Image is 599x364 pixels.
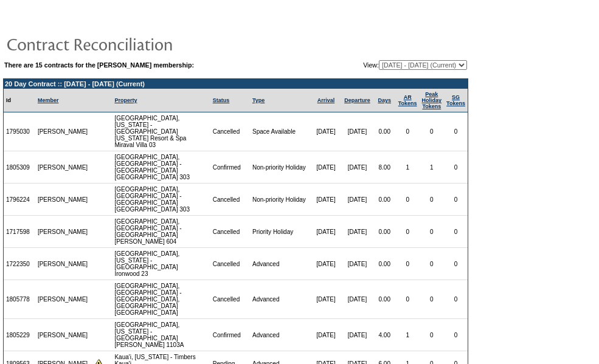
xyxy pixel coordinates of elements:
[420,319,445,351] td: 0
[420,216,445,248] td: 0
[373,184,396,216] td: 0.00
[4,319,35,351] td: 1805229
[311,248,341,280] td: [DATE]
[250,248,311,280] td: Advanced
[38,97,59,103] a: Member
[396,151,420,184] td: 1
[4,184,35,216] td: 1796224
[373,248,396,280] td: 0.00
[210,151,250,184] td: Confirmed
[396,216,420,248] td: 0
[396,248,420,280] td: 0
[373,319,396,351] td: 4.00
[112,151,210,184] td: [GEOGRAPHIC_DATA], [GEOGRAPHIC_DATA] - [GEOGRAPHIC_DATA] [GEOGRAPHIC_DATA] 303
[396,112,420,151] td: 0
[420,248,445,280] td: 0
[373,280,396,319] td: 0.00
[250,184,311,216] td: Non-priority Holiday
[444,319,468,351] td: 0
[396,280,420,319] td: 0
[35,112,91,151] td: [PERSON_NAME]
[341,112,373,151] td: [DATE]
[252,97,265,103] a: Type
[341,216,373,248] td: [DATE]
[112,319,210,351] td: [GEOGRAPHIC_DATA], [US_STATE] - [GEOGRAPHIC_DATA] [PERSON_NAME] 1103A
[444,151,468,184] td: 0
[112,280,210,319] td: [GEOGRAPHIC_DATA], [GEOGRAPHIC_DATA] - [GEOGRAPHIC_DATA], [GEOGRAPHIC_DATA] [GEOGRAPHIC_DATA]
[311,280,341,319] td: [DATE]
[373,216,396,248] td: 0.00
[250,216,311,248] td: Priority Holiday
[210,248,250,280] td: Cancelled
[341,280,373,319] td: [DATE]
[35,319,91,351] td: [PERSON_NAME]
[444,280,468,319] td: 0
[250,319,311,351] td: Advanced
[317,97,335,103] a: Arrival
[444,184,468,216] td: 0
[446,94,465,106] a: SGTokens
[112,184,210,216] td: [GEOGRAPHIC_DATA], [GEOGRAPHIC_DATA] - [GEOGRAPHIC_DATA] [GEOGRAPHIC_DATA] 303
[250,151,311,184] td: Non-priority Holiday
[4,280,35,319] td: 1805778
[373,151,396,184] td: 8.00
[396,184,420,216] td: 0
[303,60,467,70] td: View:
[341,184,373,216] td: [DATE]
[311,319,341,351] td: [DATE]
[444,216,468,248] td: 0
[341,248,373,280] td: [DATE]
[210,280,250,319] td: Cancelled
[396,319,420,351] td: 1
[210,319,250,351] td: Confirmed
[420,280,445,319] td: 0
[4,216,35,248] td: 1717598
[341,319,373,351] td: [DATE]
[112,248,210,280] td: [GEOGRAPHIC_DATA], [US_STATE] - [GEOGRAPHIC_DATA] Ironwood 23
[210,184,250,216] td: Cancelled
[4,112,35,151] td: 1795030
[444,112,468,151] td: 0
[311,216,341,248] td: [DATE]
[422,91,442,109] a: Peak HolidayTokens
[4,79,468,89] td: 20 Day Contract :: [DATE] - [DATE] (Current)
[420,151,445,184] td: 1
[112,216,210,248] td: [GEOGRAPHIC_DATA], [GEOGRAPHIC_DATA] - [GEOGRAPHIC_DATA] [PERSON_NAME] 604
[344,97,370,103] a: Departure
[378,97,392,103] a: Days
[210,112,250,151] td: Cancelled
[250,112,311,151] td: Space Available
[4,248,35,280] td: 1722350
[4,89,35,112] td: Id
[250,280,311,319] td: Advanced
[210,216,250,248] td: Cancelled
[398,94,417,106] a: ARTokens
[35,216,91,248] td: [PERSON_NAME]
[112,112,210,151] td: [GEOGRAPHIC_DATA], [US_STATE] - [GEOGRAPHIC_DATA] [US_STATE] Resort & Spa Miraval Villa 03
[444,248,468,280] td: 0
[114,97,137,103] a: Property
[311,184,341,216] td: [DATE]
[35,248,91,280] td: [PERSON_NAME]
[213,97,230,103] a: Status
[311,151,341,184] td: [DATE]
[4,61,194,69] b: There are 15 contracts for the [PERSON_NAME] membership:
[35,184,91,216] td: [PERSON_NAME]
[311,112,341,151] td: [DATE]
[420,112,445,151] td: 0
[341,151,373,184] td: [DATE]
[35,280,91,319] td: [PERSON_NAME]
[35,151,91,184] td: [PERSON_NAME]
[6,32,249,56] img: pgTtlContractReconciliation.gif
[4,151,35,184] td: 1805309
[373,112,396,151] td: 0.00
[420,184,445,216] td: 0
